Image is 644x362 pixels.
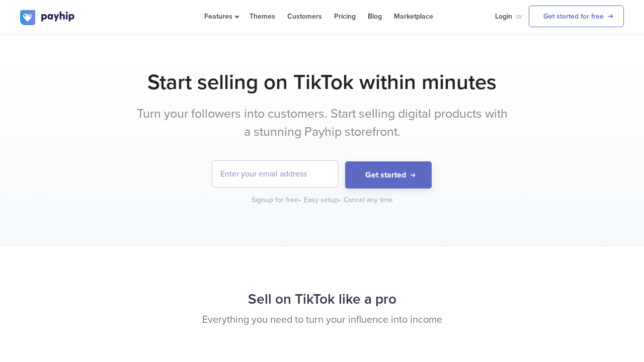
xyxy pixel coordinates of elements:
p: Turn your followers into customers. Start selling digital products with a stunning Payhip storefr... [133,105,511,141]
h1: Start selling on TikTok within minutes [20,70,624,95]
h2: Sell on TikTok like a pro [20,286,624,313]
span: • [298,196,301,204]
div: Cancel any time [344,195,393,205]
button: Get started [345,161,432,189]
p: Everything you need to turn your influence into income [20,313,624,327]
span: • [338,196,341,204]
div: Signup for free [252,195,302,205]
a: Get started for free [529,6,624,27]
div: Easy setup [304,195,342,205]
img: logo.svg [20,10,75,25]
span: Features [204,12,237,21]
input: Enter your email address [212,161,338,187]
